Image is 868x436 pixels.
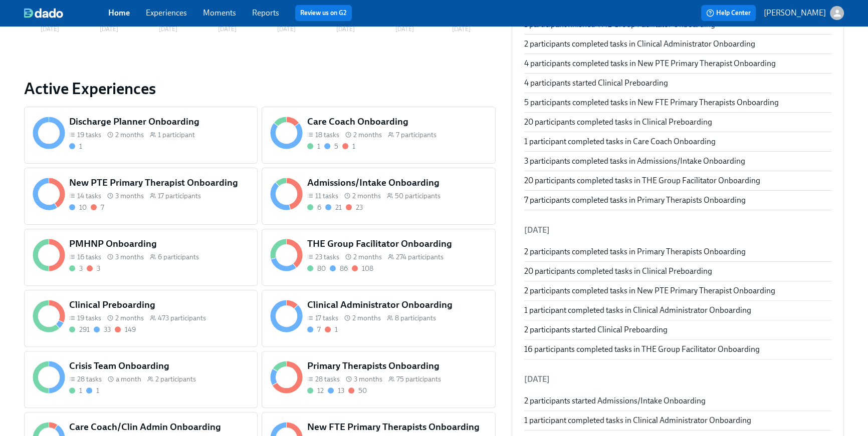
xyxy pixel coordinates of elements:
[262,107,495,164] a: Care Coach Onboarding18 tasks 2 months7 participants151
[24,290,258,347] a: Clinical Preboarding19 tasks 2 months473 participants29133149
[277,26,296,33] tspan: [DATE]
[764,6,844,20] button: [PERSON_NAME]
[69,359,249,372] h5: Crisis Team Onboarding
[342,142,355,151] div: With overdue tasks
[317,386,324,395] div: 12
[524,415,831,426] div: 1 participant completed tasks in Clinical Administrator Onboarding
[158,191,201,201] span: 17 participants
[764,8,826,19] p: [PERSON_NAME]
[315,374,340,384] span: 28 tasks
[94,325,111,334] div: On time with open tasks
[396,130,437,140] span: 7 participants
[524,395,831,406] div: 2 participants started Admissions/Intake Onboarding
[524,218,831,242] li: [DATE]
[104,325,111,334] div: 33
[79,325,90,334] div: 291
[115,313,144,323] span: 2 months
[218,26,237,33] tspan: [DATE]
[79,386,82,395] div: 1
[155,374,196,384] span: 2 participants
[115,130,144,140] span: 2 months
[325,203,342,212] div: On time with open tasks
[24,79,496,99] h2: Active Experiences
[328,386,344,395] div: On time with open tasks
[307,142,320,151] div: Completed all due tasks
[115,252,144,262] span: 3 months
[262,290,495,347] a: Clinical Administrator Onboarding17 tasks 2 months8 participants71
[69,325,90,334] div: Completed all due tasks
[69,176,249,189] h5: New PTE Primary Therapist Onboarding
[24,8,108,18] a: dado
[79,264,83,273] div: 3
[315,130,339,140] span: 18 tasks
[335,203,342,212] div: 21
[346,203,363,212] div: With overdue tasks
[452,26,471,33] tspan: [DATE]
[396,374,441,384] span: 75 participants
[317,203,321,212] div: 6
[262,229,495,286] a: THE Group Facilitator Onboarding23 tasks 2 months274 participants8086108
[317,142,320,151] div: 1
[330,264,348,273] div: On time with open tasks
[307,420,487,433] h5: New FTE Primary Therapists Onboarding
[317,264,326,273] div: 80
[158,252,199,262] span: 6 participants
[335,325,338,334] div: 1
[524,246,831,257] div: 2 participants completed tasks in Primary Therapists Onboarding
[307,115,487,128] h5: Care Coach Onboarding
[24,8,63,18] img: dado
[307,264,326,273] div: Completed all due tasks
[338,386,344,395] div: 13
[307,359,487,372] h5: Primary Therapists Onboarding
[262,168,495,225] a: Admissions/Intake Onboarding11 tasks 2 months50 participants62123
[158,130,195,140] span: 1 participant
[524,266,831,277] div: 20 participants completed tasks in Clinical Preboarding
[334,142,338,151] div: 5
[358,386,367,395] div: 50
[354,374,382,384] span: 3 months
[524,344,831,355] div: 16 participants completed tasks in THE Group Facilitator Onboarding
[69,298,249,311] h5: Clinical Preboarding
[24,107,258,164] a: Discharge Planner Onboarding19 tasks 2 months1 participant1
[706,8,751,18] span: Help Center
[146,8,187,18] a: Experiences
[307,176,487,189] h5: Admissions/Intake Onboarding
[116,374,141,384] span: a month
[524,285,831,296] div: 2 participants completed tasks in New PTE Primary Therapist Onboarding
[97,264,100,273] div: 3
[79,142,82,151] div: 1
[307,298,487,311] h5: Clinical Administrator Onboarding
[159,26,177,33] tspan: [DATE]
[295,5,352,21] button: Review us on G2
[108,8,130,18] a: Home
[524,39,831,50] div: 2 participants completed tasks in Clinical Administrator Onboarding
[91,203,104,212] div: With overdue tasks
[352,313,381,323] span: 2 months
[336,26,355,33] tspan: [DATE]
[262,351,495,408] a: Primary Therapists Onboarding28 tasks 3 months75 participants121350
[315,191,338,201] span: 11 tasks
[69,142,82,151] div: On time with open tasks
[396,252,444,262] span: 274 participants
[69,237,249,250] h5: PMHNP Onboarding
[79,203,87,212] div: 10
[524,117,831,128] div: 20 participants completed tasks in Clinical Preboarding
[77,191,101,201] span: 14 tasks
[524,175,831,186] div: 20 participants completed tasks in THE Group Facilitator Onboarding
[395,313,436,323] span: 8 participants
[524,78,831,89] div: 4 participants started Clinical Preboarding
[69,386,82,395] div: Completed all due tasks
[252,8,279,18] a: Reports
[315,313,338,323] span: 17 tasks
[300,8,347,18] a: Review us on G2
[101,203,104,212] div: 7
[41,26,59,33] tspan: [DATE]
[348,386,367,395] div: With overdue tasks
[340,264,348,273] div: 86
[524,136,831,147] div: 1 participant completed tasks in Care Coach Onboarding
[115,191,144,201] span: 3 months
[524,195,831,206] div: 7 participants completed tasks in Primary Therapists Onboarding
[353,252,382,262] span: 2 months
[307,325,321,334] div: On time with open tasks
[352,191,381,201] span: 2 months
